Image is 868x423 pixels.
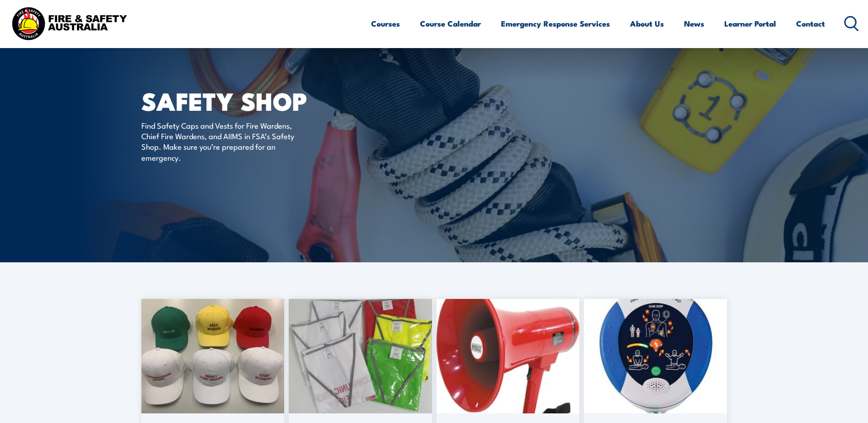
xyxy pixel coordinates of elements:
[371,11,400,36] a: Courses
[724,11,776,36] a: Learner Portal
[630,11,664,36] a: About Us
[141,299,285,413] img: caps-scaled-1.jpg
[420,11,481,36] a: Course Calendar
[584,299,727,413] img: 500.jpg
[501,11,610,36] a: Emergency Response Services
[289,299,432,413] img: 20230220_093531-scaled-1.jpg
[684,11,704,36] a: News
[796,11,825,36] a: Contact
[437,299,580,413] img: megaphone-1.jpg
[141,120,308,163] p: Find Safety Caps and Vests for Fire Wardens, Chief Fire Wardens, and AIIMS in FSA’s Safety Shop. ...
[141,90,367,111] h1: SAFETY SHOP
